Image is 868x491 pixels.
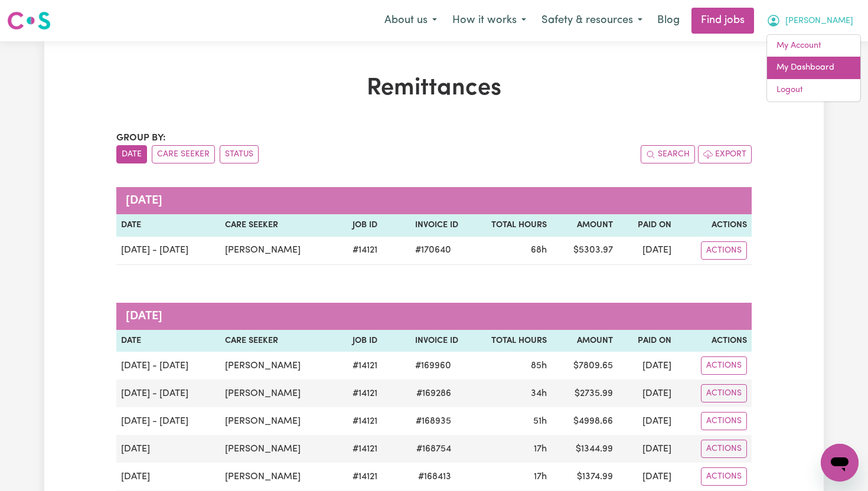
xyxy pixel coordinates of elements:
td: [DATE] [618,237,676,265]
td: $ 1344.99 [552,435,618,463]
a: My Account [767,35,860,57]
td: $ 7809.65 [552,352,618,379]
span: Group by: [116,133,166,143]
a: Logout [767,79,860,102]
th: Care Seeker [220,214,335,237]
td: # 14121 [336,435,383,463]
td: [DATE] [618,407,676,435]
td: # 14121 [336,407,383,435]
td: [DATE] [116,463,220,490]
td: [DATE] - [DATE] [116,407,220,435]
div: My Account [766,34,861,102]
td: [PERSON_NAME] [220,435,335,463]
button: Actions [701,384,747,402]
button: How it works [445,8,534,33]
td: [DATE] [618,463,676,490]
td: [PERSON_NAME] [220,352,335,379]
a: Find jobs [691,8,754,34]
td: [PERSON_NAME] [220,379,335,407]
th: Actions [676,330,752,352]
span: 51 hours [533,417,547,426]
button: sort invoices by date [116,145,147,163]
th: Paid On [618,214,676,237]
span: 17 hours [534,472,547,482]
th: Total Hours [463,214,551,237]
td: [DATE] [618,352,676,379]
td: [DATE] - [DATE] [116,237,220,265]
span: # 168413 [411,470,458,484]
th: Total Hours [463,330,551,352]
th: Job ID [336,330,383,352]
td: [PERSON_NAME] [220,237,335,265]
h1: Remittances [116,74,752,103]
iframe: Button to launch messaging window [821,444,859,482]
td: $ 1374.99 [552,463,618,490]
td: [DATE] - [DATE] [116,352,220,379]
button: Actions [701,467,747,486]
caption: [DATE] [116,303,752,330]
td: # 14121 [336,237,383,265]
span: 34 hours [531,389,547,398]
th: Date [116,330,220,352]
button: sort invoices by paid status [220,145,259,163]
td: [DATE] - [DATE] [116,379,220,407]
span: [PERSON_NAME] [785,15,853,28]
img: Careseekers logo [7,10,51,31]
button: Actions [701,241,747,260]
a: Careseekers logo [7,7,51,34]
th: Amount [552,214,618,237]
th: Paid On [618,330,676,352]
button: Actions [701,440,747,458]
td: [DATE] [116,435,220,463]
td: # 14121 [336,463,383,490]
button: sort invoices by care seeker [152,145,215,163]
td: $ 5303.97 [552,237,618,265]
span: 85 hours [531,361,547,371]
a: Blog [650,8,687,34]
th: Actions [676,214,752,237]
th: Date [116,214,220,237]
th: Care Seeker [220,330,335,352]
td: [DATE] [618,379,676,407]
th: Invoice ID [382,330,463,352]
td: [DATE] [618,435,676,463]
td: [PERSON_NAME] [220,407,335,435]
td: # 14121 [336,352,383,379]
span: 17 hours [534,444,547,454]
button: My Account [759,8,861,33]
span: # 169960 [408,359,458,373]
td: # 14121 [336,379,383,407]
button: Search [641,145,695,163]
th: Job ID [336,214,383,237]
th: Amount [552,330,618,352]
button: Safety & resources [534,8,650,33]
td: $ 2735.99 [552,379,618,407]
span: 68 hours [531,245,547,255]
th: Invoice ID [382,214,463,237]
a: My Dashboard [767,57,860,79]
span: # 168935 [409,414,458,428]
td: [PERSON_NAME] [220,463,335,490]
button: Export [698,145,752,163]
button: About us [377,8,445,33]
caption: [DATE] [116,187,752,214]
button: Actions [701,412,747,430]
button: Actions [701,356,747,375]
span: # 170640 [408,243,458,257]
td: $ 4998.66 [552,407,618,435]
span: # 168754 [409,442,458,456]
span: # 169286 [409,387,458,401]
